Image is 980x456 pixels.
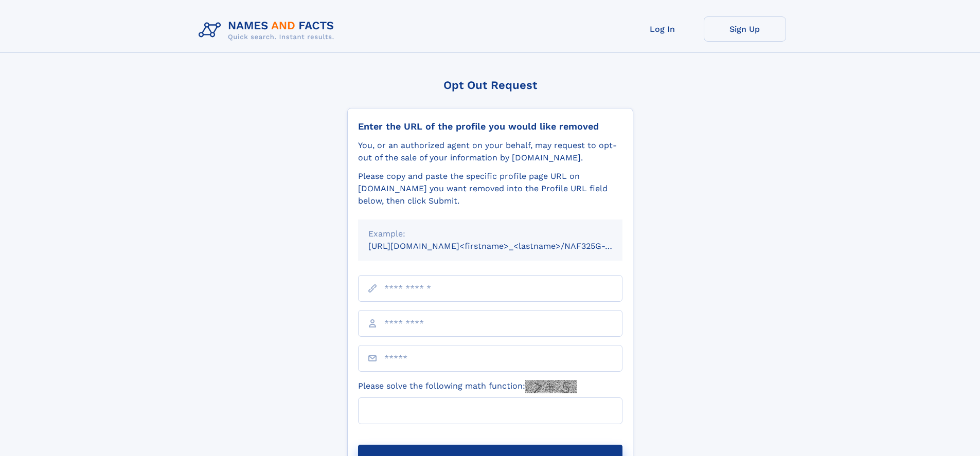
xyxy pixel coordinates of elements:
[704,16,786,42] a: Sign Up
[621,16,704,42] a: Log In
[368,228,612,240] div: Example:
[368,241,642,251] small: [URL][DOMAIN_NAME]<firstname>_<lastname>/NAF325G-xxxxxxxx
[358,380,577,393] label: Please solve the following math function:
[358,121,622,132] div: Enter the URL of the profile you would like removed
[194,16,343,44] img: Logo Names and Facts
[358,139,622,164] div: You, or an authorized agent on your behalf, may request to opt-out of the sale of your informatio...
[347,79,633,92] div: Opt Out Request
[358,170,622,207] div: Please copy and paste the specific profile page URL on [DOMAIN_NAME] you want removed into the Pr...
